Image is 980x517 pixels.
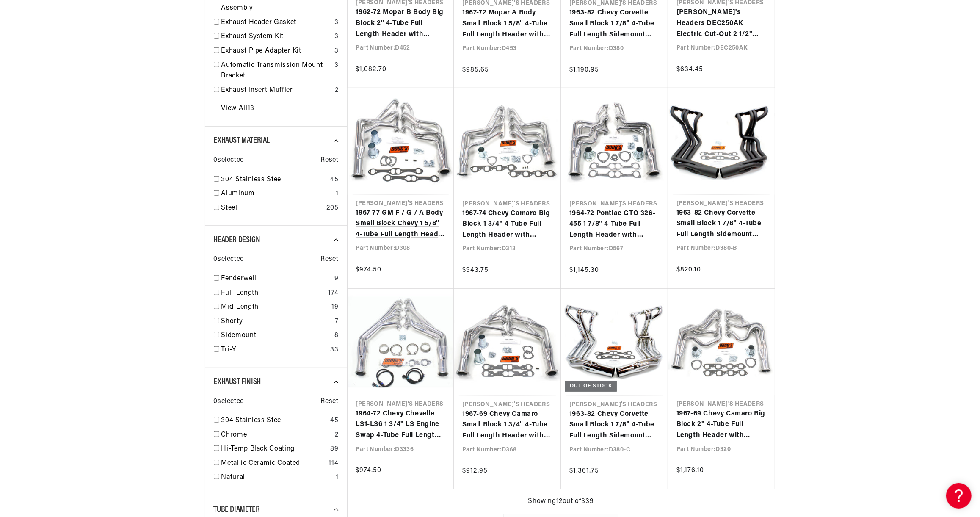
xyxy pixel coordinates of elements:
[335,316,339,327] div: 7
[330,174,338,185] div: 45
[214,506,260,514] span: Tube Diameter
[330,444,338,455] div: 89
[321,254,339,265] span: Reset
[221,472,332,483] a: Natural
[214,378,261,386] span: Exhaust Finish
[569,8,660,40] a: 1963-82 Chevy Corvette Small Block 1 7/8" 4-Tube Full Length Sidemount Header with Metallic Ceram...
[221,188,332,199] a: Aluminum
[676,409,766,441] a: 1967-69 Chevy Camaro Big Block 2" 4-Tube Full Length Header with Metallic Ceramic Coating
[676,208,766,241] a: 1963-82 Chevy Corvette Small Block 1 7/8" 4-Tube Full Length Sidemount Header with Hi-Temp Black ...
[214,155,244,166] span: 0 selected
[321,155,339,166] span: Reset
[221,174,327,185] a: 304 Stainless Steel
[334,46,339,57] div: 3
[336,188,339,199] div: 1
[221,415,327,426] a: 304 Stainless Steel
[221,274,331,285] a: Fenderwell
[356,409,446,441] a: 1964-72 Chevy Chevelle LS1-LS6 1 3/4" LS Engine Swap 4-Tube Full Length Header with Metallic Cera...
[221,31,331,42] a: Exhaust System Kit
[321,396,339,407] span: Reset
[221,85,331,96] a: Exhaust Insert Muffler
[221,458,326,469] a: Metallic Ceramic Coated
[334,274,339,285] div: 9
[336,472,339,483] div: 1
[462,8,552,40] a: 1967-72 Mopar A Body Small Block 1 5/8" 4-Tube Full Length Header with Metallic Ceramic Coating
[221,203,323,214] a: Steel
[221,46,331,57] a: Exhaust Pipe Adapter Kit
[569,208,660,241] a: 1964-72 Pontiac GTO 326-455 1 7/8" 4-Tube Full Length Header with Metallic Ceramic Coating
[221,17,331,28] a: Exhaust Header Gasket
[329,458,339,469] div: 114
[214,396,244,407] span: 0 selected
[676,7,766,40] a: [PERSON_NAME]'s Headers DEC250AK Electric Cut-Out 2 1/2" Pair with Hook-Up Kit
[327,203,339,214] div: 205
[569,409,660,442] a: 1963-82 Chevy Corvette Small Block 1 7/8" 4-Tube Full Length Sidemount Header with Chrome Finish
[329,288,339,299] div: 174
[462,409,552,442] a: 1967-69 Chevy Camaro Small Block 1 3/4" 4-Tube Full Length Header with Metallic Ceramic Coating
[335,85,339,96] div: 2
[221,444,327,455] a: Hi-Temp Black Coating
[214,254,244,265] span: 0 selected
[356,208,446,241] a: 1967-77 GM F / G / A Body Small Block Chevy 1 5/8" 4-Tube Full Length Header with Metallic Cerami...
[221,60,331,82] a: Automatic Transmission Mount Bracket
[221,330,331,341] a: Sidemount
[462,208,552,241] a: 1967-74 Chevy Camaro Big Block 1 3/4" 4-Tube Full Length Header with Metallic Ceramic Coating
[221,430,331,441] a: Chrome
[528,496,594,507] span: Showing 12 out of 339
[335,430,339,441] div: 2
[334,60,339,71] div: 3
[334,17,339,28] div: 3
[214,136,270,145] span: Exhaust Material
[334,31,339,42] div: 3
[356,7,446,40] a: 1962-72 Mopar B Body Big Block 2" 4-Tube Full Length Header with Metallic Ceramic Coating
[221,302,329,313] a: Mid-Length
[221,288,325,299] a: Full-Length
[221,103,254,114] a: View All 13
[330,415,338,426] div: 45
[221,316,331,327] a: Shorty
[214,236,260,244] span: Header Design
[330,345,338,356] div: 33
[334,330,339,341] div: 8
[221,345,327,356] a: Tri-Y
[331,302,338,313] div: 19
